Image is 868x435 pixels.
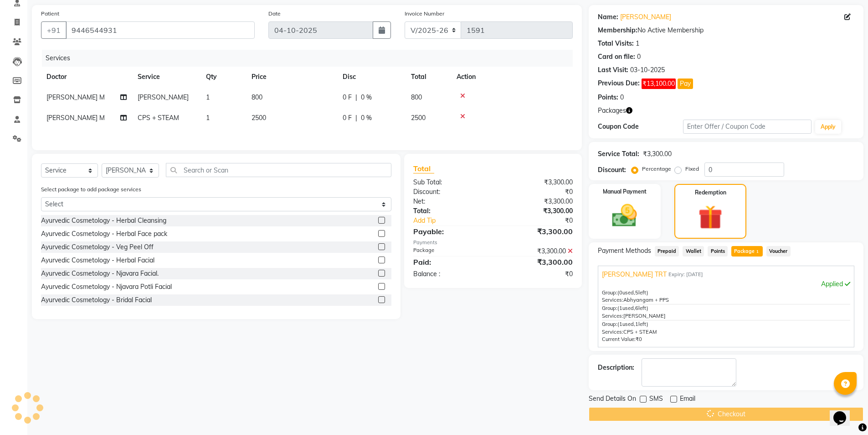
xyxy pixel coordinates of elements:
div: ₹3,300.00 [493,257,580,267]
span: Wallet [683,246,704,257]
div: ₹0 [493,269,580,279]
span: Email [680,394,695,405]
div: Last Visit: [598,65,628,75]
span: 2500 [252,114,266,122]
span: 0 % [361,113,372,123]
span: Group: [602,305,617,311]
div: Ayurvedic Cosmetology - Bridal Facial [41,295,152,305]
span: [PERSON_NAME] [138,93,189,101]
div: Ayurvedic Cosmetology - Njavara Potli Facial [41,282,172,292]
span: 800 [411,93,422,101]
span: 800 [252,93,262,101]
div: Net: [406,197,493,206]
div: Applied [602,279,850,289]
span: 1 [755,249,760,255]
span: Group: [602,321,617,327]
th: Qty [200,67,246,87]
div: Package [406,246,493,256]
img: _gift.svg [691,202,730,232]
span: [PERSON_NAME] TRT [602,270,667,279]
label: Percentage [642,165,671,173]
span: | [355,93,357,102]
span: Points [708,246,728,257]
a: Add Tip [406,216,507,225]
span: Payment Methods [598,246,651,256]
span: SMS [649,394,663,405]
span: Services: [602,329,623,335]
div: 03-10-2025 [630,65,665,75]
div: 0 [620,93,624,102]
div: ₹3,300.00 [643,149,672,159]
div: 0 [637,52,641,62]
span: Voucher [766,246,791,257]
label: Date [268,10,281,18]
div: No Active Membership [598,26,854,35]
label: Patient [41,10,59,18]
input: Search or Scan [166,163,391,177]
span: Total [413,164,434,173]
span: 6 [635,305,638,311]
button: +91 [41,21,67,39]
div: Services [42,50,580,67]
label: Select package to add package services [41,185,141,194]
span: 1 [635,321,638,327]
th: Disc [337,67,406,87]
span: Current Value: [602,336,636,342]
span: Expiry: [DATE] [668,271,703,278]
label: Redemption [695,189,726,197]
span: Group: [602,289,617,296]
span: (1 [617,305,622,311]
div: 1 [636,39,639,48]
span: used, left) [617,289,648,296]
span: 0 F [343,93,352,102]
span: Packages [598,106,626,115]
span: (1 [617,321,622,327]
span: used, left) [617,305,648,311]
div: ₹3,300.00 [493,178,580,187]
button: Pay [678,79,693,89]
span: CPS + STEAM [623,329,657,335]
span: [PERSON_NAME] [623,313,666,319]
input: Enter Offer / Coupon Code [683,120,812,134]
span: 0 % [361,93,372,102]
span: Abhyangam + PPS [623,297,669,303]
div: Total Visits: [598,39,634,48]
span: (0 [617,289,622,296]
img: _cash.svg [604,201,645,230]
span: Package [731,246,763,257]
span: [PERSON_NAME] M [46,93,105,101]
div: Description: [598,363,634,372]
th: Doctor [41,67,132,87]
iframe: chat widget [830,398,859,426]
div: Ayurvedic Cosmetology - Herbal Cleansing [41,216,166,225]
div: ₹0 [493,187,580,197]
th: Total [406,67,451,87]
div: Total: [406,206,493,216]
div: Card on file: [598,52,635,62]
div: Coupon Code [598,122,683,131]
th: Service [132,67,200,87]
span: 2500 [411,114,426,122]
div: Sub Total: [406,178,493,187]
span: ₹13,100.00 [642,79,676,89]
th: Price [246,67,337,87]
div: Discount: [598,165,626,175]
span: Send Details On [589,394,636,405]
span: Services: [602,313,623,319]
div: Payments [413,239,572,246]
span: 5 [635,289,638,296]
div: Points: [598,93,618,102]
div: ₹3,300.00 [493,206,580,216]
div: Name: [598,12,618,22]
span: ₹0 [636,336,642,342]
span: | [355,113,357,123]
span: Prepaid [655,246,679,257]
div: Ayurvedic Cosmetology - Herbal Facial [41,256,154,265]
div: ₹0 [508,216,580,225]
div: Ayurvedic Cosmetology - Veg Peel Off [41,242,154,252]
span: 1 [206,114,210,122]
span: CPS + STEAM [138,114,179,122]
div: Balance : [406,269,493,279]
span: [PERSON_NAME] M [46,114,105,122]
button: Apply [815,120,841,134]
